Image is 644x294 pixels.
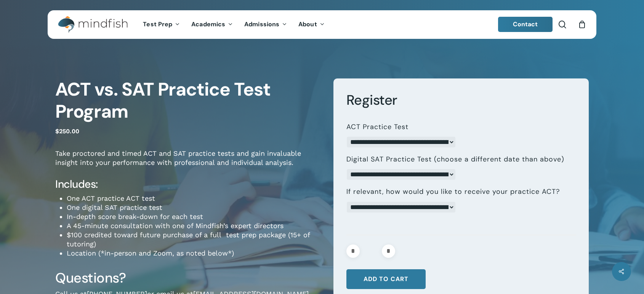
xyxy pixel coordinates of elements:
h1: ACT vs. SAT Practice Test Program [55,78,322,123]
h3: Questions? [55,269,322,287]
span: $ [55,128,59,135]
span: About [298,20,317,28]
button: Add to cart [346,269,426,289]
input: Product quantity [362,244,380,258]
li: Location (*in-person and Zoom, as noted below*) [67,249,322,258]
li: One digital SAT practice test [67,203,322,212]
a: Test Prep [137,21,186,28]
a: Contact [498,17,553,32]
label: ACT Practice Test [346,123,409,131]
span: Contact [513,20,538,28]
span: Admissions [244,20,279,28]
li: A 45-minute consultation with one of Mindfish’s expert directors [67,221,322,230]
li: One ACT practice ACT test [67,194,322,203]
bdi: 250.00 [55,128,79,135]
label: If relevant, how would you like to receive your practice ACT? [346,187,560,196]
a: Academics [186,21,239,28]
li: In-depth score break-down for each test [67,212,322,221]
label: Digital SAT Practice Test (choose a different date than above) [346,155,564,164]
h3: Register [346,91,576,109]
p: Take proctored and timed ACT and SAT practice tests and gain invaluable insight into your perform... [55,149,322,177]
header: Main Menu [48,10,596,39]
span: Academics [191,20,225,28]
h4: Includes: [55,177,322,191]
nav: Main Menu [137,10,330,39]
a: About [293,21,330,28]
span: Test Prep [143,20,172,28]
a: Admissions [239,21,293,28]
li: $100 credited toward future purchase of a full test prep package (15+ of tutoring) [67,230,322,249]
